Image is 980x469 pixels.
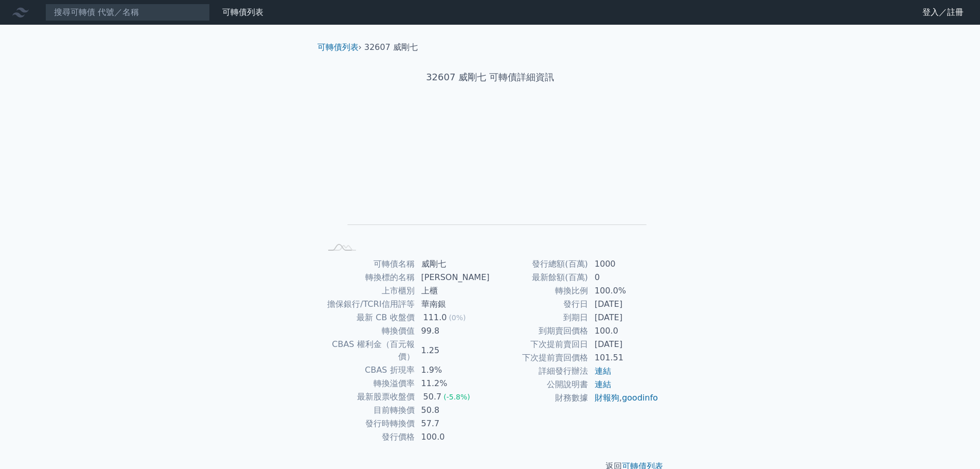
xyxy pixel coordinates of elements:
[322,430,415,444] td: 發行價格
[322,284,415,298] td: 上市櫃別
[490,378,589,391] td: 公開說明書
[589,284,659,298] td: 100.0%
[415,363,490,377] td: 1.9%
[415,257,490,271] td: 威剛七
[490,364,589,378] td: 詳細發行辦法
[45,4,210,21] input: 搜尋可轉債 代號／名稱
[589,271,659,284] td: 0
[222,7,263,17] a: 可轉債列表
[415,298,490,311] td: 華南銀
[595,366,611,376] a: 連結
[415,417,490,430] td: 57.7
[595,393,619,403] a: 財報狗
[449,314,466,322] span: (0%)
[490,324,589,338] td: 到期賣回價格
[338,117,647,240] g: Chart
[490,391,589,405] td: 財務數據
[415,430,490,444] td: 100.0
[309,70,671,84] h1: 32607 威剛七 可轉債詳細資訊
[322,338,415,363] td: CBAS 權利金（百元報價）
[490,271,589,284] td: 最新餘額(百萬)
[589,324,659,338] td: 100.0
[589,391,659,405] td: ,
[421,391,444,403] div: 50.7
[490,284,589,298] td: 轉換比例
[364,41,418,54] li: 32607 威剛七
[415,284,490,298] td: 上櫃
[322,404,415,417] td: 目前轉換價
[322,298,415,311] td: 擔保銀行/TCRI信用評等
[589,257,659,271] td: 1000
[589,351,659,364] td: 101.51
[322,363,415,377] td: CBAS 折現率
[322,311,415,324] td: 最新 CB 收盤價
[322,417,415,430] td: 發行時轉換價
[595,379,611,389] a: 連結
[415,271,490,284] td: [PERSON_NAME]
[589,298,659,311] td: [DATE]
[490,257,589,271] td: 發行總額(百萬)
[421,311,449,324] div: 111.0
[490,351,589,364] td: 下次提前賣回價格
[443,393,470,401] span: (-5.8%)
[490,298,589,311] td: 發行日
[322,390,415,404] td: 最新股票收盤價
[415,377,490,390] td: 11.2%
[317,42,359,52] a: 可轉債列表
[589,311,659,324] td: [DATE]
[589,338,659,351] td: [DATE]
[415,404,490,417] td: 50.8
[322,377,415,390] td: 轉換溢價率
[490,338,589,351] td: 下次提前賣回日
[317,41,362,54] li: ›
[322,324,415,338] td: 轉換價值
[322,257,415,271] td: 可轉債名稱
[415,324,490,338] td: 99.8
[415,338,490,363] td: 1.25
[490,311,589,324] td: 到期日
[322,271,415,284] td: 轉換標的名稱
[914,4,972,21] a: 登入／註冊
[622,393,658,403] a: goodinfo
